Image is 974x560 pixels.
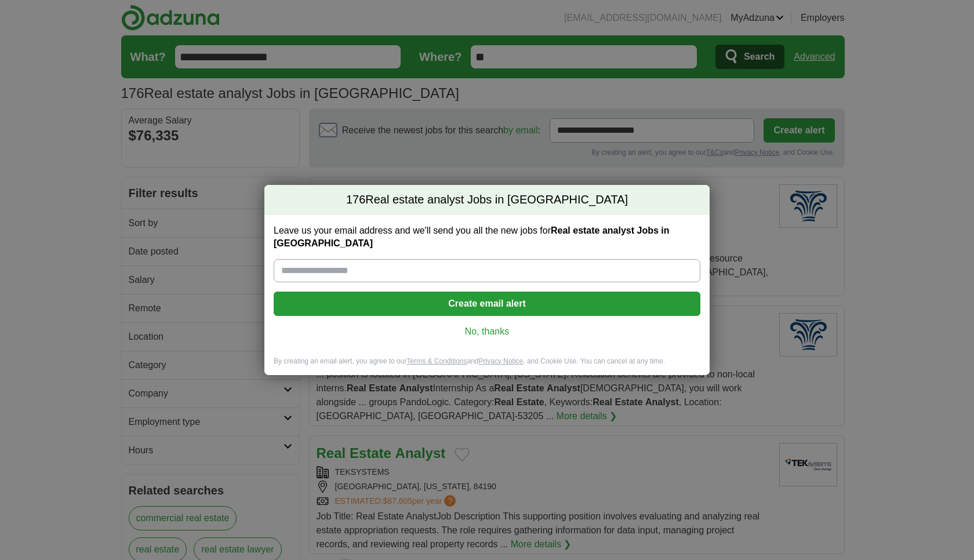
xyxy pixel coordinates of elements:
[264,185,710,215] h2: Real estate analyst Jobs in [GEOGRAPHIC_DATA]
[274,292,700,316] button: Create email alert
[274,226,670,248] strong: Real estate analyst Jobs in [GEOGRAPHIC_DATA]
[283,325,691,338] a: No, thanks
[346,192,365,208] span: 176
[406,357,467,365] a: Terms & Conditions
[264,357,710,376] div: By creating an email alert, you agree to our and , and Cookie Use. You can cancel at any time.
[479,357,524,365] a: Privacy Notice
[274,224,700,250] label: Leave us your email address and we'll send you all the new jobs for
